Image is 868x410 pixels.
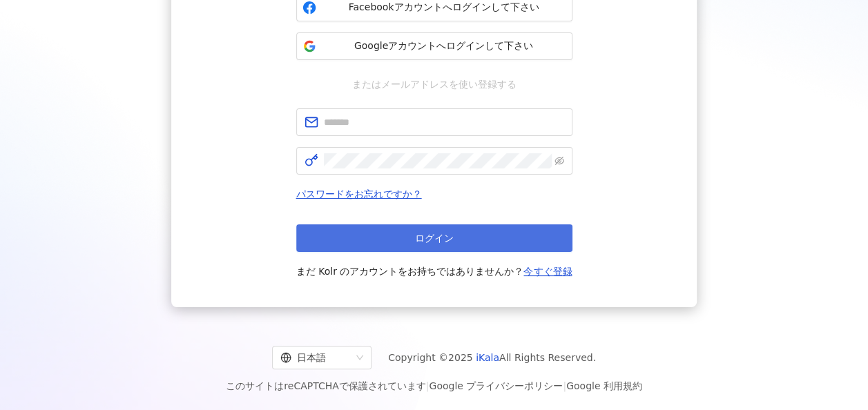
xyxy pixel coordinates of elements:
div: 日本語 [280,346,351,369]
span: Copyright © 2025 All Rights Reserved. [388,349,596,366]
span: Googleアカウントへログインして下さい [322,39,566,53]
a: Google プライバシーポリシー [429,380,563,391]
button: ログイン [296,224,572,252]
span: またはメールアドレスを使い登録する [343,77,526,92]
span: | [426,380,430,391]
a: Google 利用規約 [566,380,642,391]
span: ログイン [415,233,454,244]
span: eye-invisible [554,156,564,166]
span: Facebookアカウントへログインして下さい [322,1,566,14]
span: | [563,380,566,391]
span: このサイトはreCAPTCHAで保護されています [226,378,642,394]
a: 今すぐ登録 [523,266,572,277]
span: まだ Kolr のアカウントをお持ちではありませんか？ [296,263,572,280]
a: パスワードをお忘れですか？ [296,188,422,199]
button: Googleアカウントへログインして下さい [296,32,572,60]
a: iKala [476,352,499,363]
